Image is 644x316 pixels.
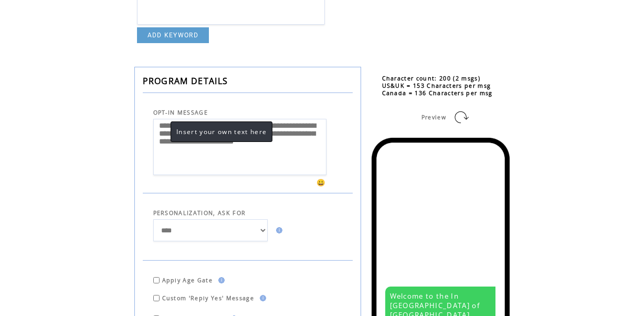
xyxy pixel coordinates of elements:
img: help.gif [257,295,266,301]
span: Preview [421,114,446,121]
img: help.gif [273,227,282,233]
span: Apply Age Gate [162,277,213,284]
span: PERSONALIZATION, ASK FOR [153,209,246,217]
span: Character count: 200 (2 msgs) [382,75,481,82]
span: PROGRAM DETAILS [143,75,228,87]
a: ADD KEYWORD [137,27,209,43]
span: US&UK = 153 Characters per msg [382,82,491,89]
span: 😀 [316,178,326,187]
span: Canada = 136 Characters per msg [382,89,493,97]
span: Custom 'Reply Yes' Message [162,294,255,302]
img: help.gif [215,277,225,283]
span: OPT-IN MESSAGE [153,109,208,116]
span: Insert your own text here [176,127,267,136]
